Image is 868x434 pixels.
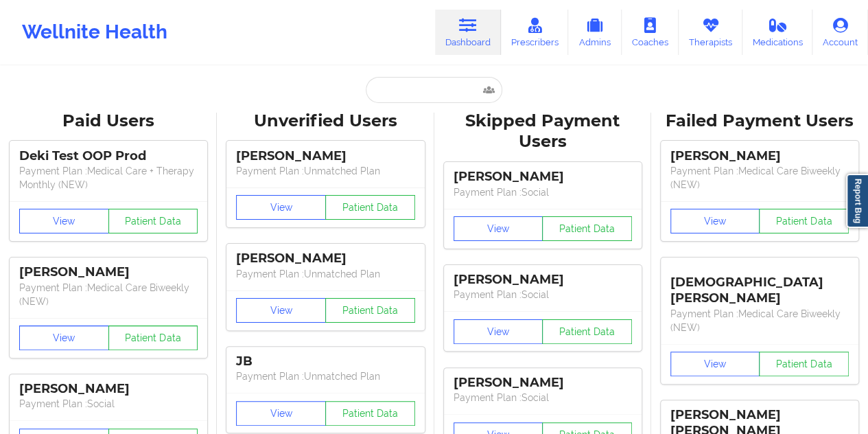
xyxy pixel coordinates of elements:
[501,10,569,55] a: Prescribers
[236,267,414,281] p: Payment Plan : Unmatched Plan
[454,375,632,391] div: [PERSON_NAME]
[19,381,198,397] div: [PERSON_NAME]
[670,307,849,334] p: Payment Plan : Medical Care Biweekly (NEW)
[19,209,109,233] button: View
[454,391,632,404] p: Payment Plan : Social
[435,10,501,55] a: Dashboard
[454,288,632,301] p: Payment Plan : Social
[236,251,414,266] div: [PERSON_NAME]
[454,272,632,288] div: [PERSON_NAME]
[670,264,849,306] div: [DEMOGRAPHIC_DATA][PERSON_NAME]
[108,325,198,350] button: Patient Data
[812,10,868,55] a: Account
[661,111,858,132] div: Failed Payment Users
[846,174,868,228] a: Report Bug
[19,264,198,280] div: [PERSON_NAME]
[759,352,849,376] button: Patient Data
[542,319,632,344] button: Patient Data
[236,298,326,323] button: View
[19,325,109,350] button: View
[236,369,414,383] p: Payment Plan : Unmatched Plan
[759,209,849,233] button: Patient Data
[19,164,198,192] p: Payment Plan : Medical Care + Therapy Monthly (NEW)
[236,354,414,369] div: JB
[325,195,415,220] button: Patient Data
[454,185,632,199] p: Payment Plan : Social
[325,401,415,426] button: Patient Data
[226,111,424,132] div: Unverified Users
[454,319,543,344] button: View
[622,10,679,55] a: Coaches
[19,397,198,411] p: Payment Plan : Social
[10,111,207,132] div: Paid Users
[325,298,415,323] button: Patient Data
[542,216,632,241] button: Patient Data
[670,352,760,376] button: View
[19,148,198,164] div: Deki Test OOP Prod
[444,111,642,153] div: Skipped Payment Users
[19,281,198,308] p: Payment Plan : Medical Care Biweekly (NEW)
[454,169,632,185] div: [PERSON_NAME]
[236,195,326,220] button: View
[742,10,813,55] a: Medications
[236,164,414,178] p: Payment Plan : Unmatched Plan
[236,148,414,164] div: [PERSON_NAME]
[108,209,198,233] button: Patient Data
[679,10,742,55] a: Therapists
[454,216,543,241] button: View
[670,148,849,164] div: [PERSON_NAME]
[670,209,760,233] button: View
[236,401,326,426] button: View
[568,10,622,55] a: Admins
[670,164,849,192] p: Payment Plan : Medical Care Biweekly (NEW)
